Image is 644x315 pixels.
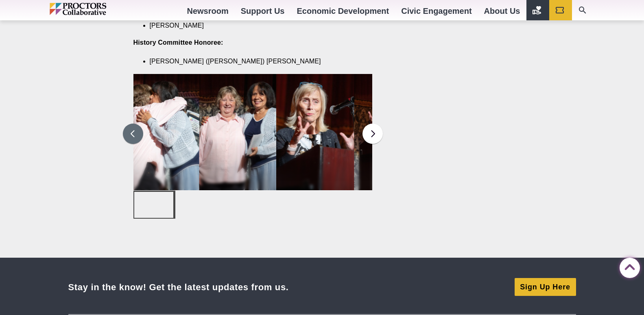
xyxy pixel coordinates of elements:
[150,57,360,66] li: [PERSON_NAME] ([PERSON_NAME]) [PERSON_NAME]
[133,39,223,46] strong: History Committee Honoree:
[620,258,636,274] a: Back to Top
[68,282,289,293] div: Stay in the know! Get the latest updates from us.
[123,124,143,144] button: Previous slide
[50,3,141,15] img: Proctors logo
[362,124,383,144] button: Next slide
[150,21,360,30] li: [PERSON_NAME]
[515,278,576,296] a: Sign Up Here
